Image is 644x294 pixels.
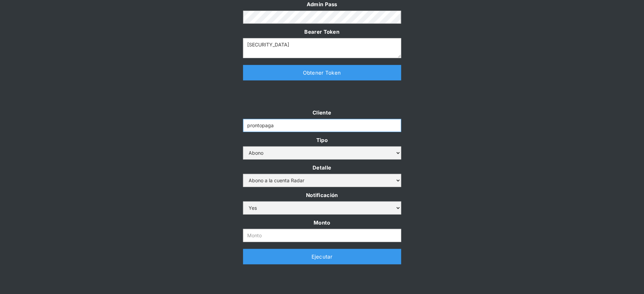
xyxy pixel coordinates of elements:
label: Cliente [243,108,401,117]
label: Detalle [243,163,401,172]
a: Ejecutar [243,249,401,264]
form: Form [243,108,401,242]
input: Example Text [243,119,401,132]
label: Notificación [243,190,401,200]
a: Obtener Token [243,65,401,80]
label: Bearer Token [243,27,401,36]
label: Tipo [243,135,401,145]
input: Monto [243,229,401,242]
label: Monto [243,218,401,227]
